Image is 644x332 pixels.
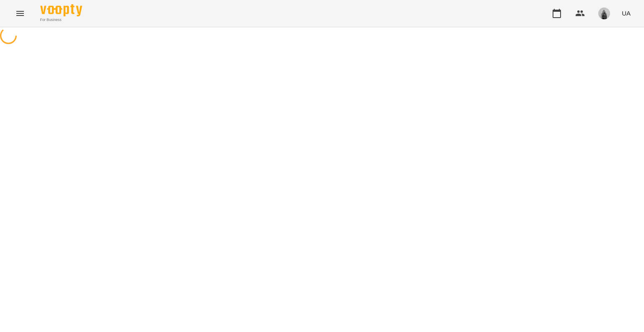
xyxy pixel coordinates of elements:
[598,8,610,19] img: 465148d13846e22f7566a09ee851606a.jpeg
[618,5,634,21] button: UA
[622,9,631,18] span: UA
[10,3,30,24] button: Menu
[40,17,82,23] span: For Business
[40,4,82,16] img: Voopty Logo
